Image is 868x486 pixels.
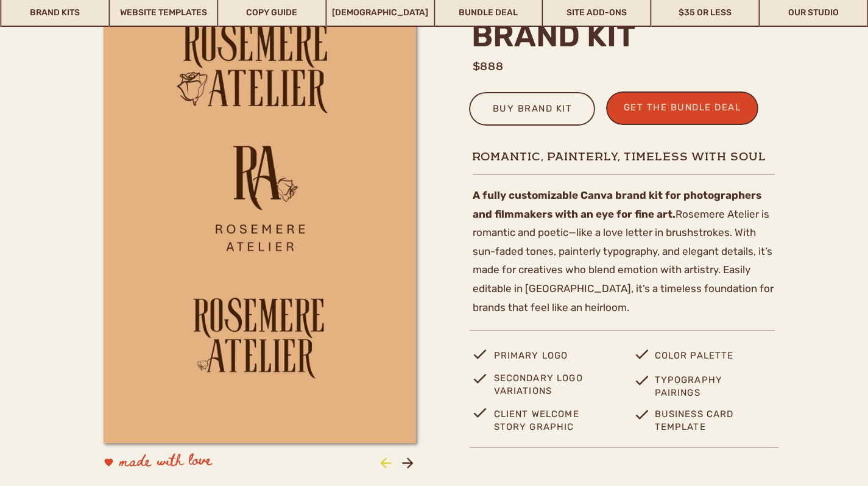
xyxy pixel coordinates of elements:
[655,408,757,433] p: business card template
[618,99,747,120] a: get the bundle deal
[473,189,761,220] b: A fully customizable Canva brand kit for photographers and filmmakers with an eye for fine art.
[494,348,604,371] p: primary logo
[494,372,601,395] p: Secondary logo variations
[494,408,601,433] p: Client Welcome story Graphic
[655,374,742,396] p: Typography pairings
[484,101,582,121] a: buy brand kit
[473,186,775,324] p: Rosemere Atelier is romantic and poetic—like a love letter in brushstrokes. With sun-faded tones,...
[119,449,292,477] p: made with love
[655,348,753,371] p: Color palette
[473,59,538,74] h1: $888
[472,149,775,164] h1: Romantic, painterly, timeless with soul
